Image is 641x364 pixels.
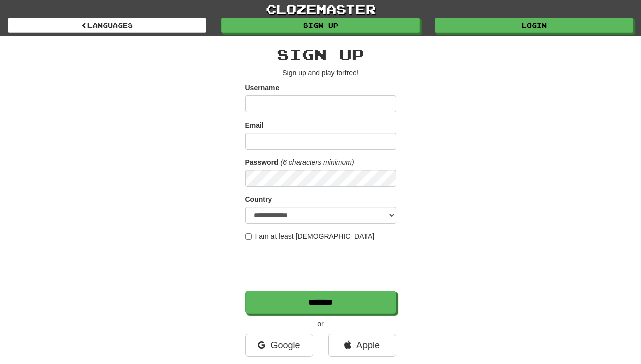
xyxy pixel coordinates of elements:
h2: Sign up [245,46,396,63]
label: Email [245,120,264,130]
label: Password [245,157,279,167]
a: Google [245,334,313,357]
a: Apple [328,334,396,357]
a: Languages [8,18,206,33]
label: I am at least [DEMOGRAPHIC_DATA] [245,231,375,241]
label: Country [245,194,272,204]
iframe: reCAPTCHA [245,247,398,286]
input: I am at least [DEMOGRAPHIC_DATA] [245,233,252,240]
label: Username [245,83,280,93]
p: or [245,319,396,329]
em: (6 characters minimum) [281,158,354,166]
p: Sign up and play for ! [245,68,396,78]
a: Login [435,18,633,33]
u: free [345,69,357,77]
a: Sign up [221,18,420,33]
